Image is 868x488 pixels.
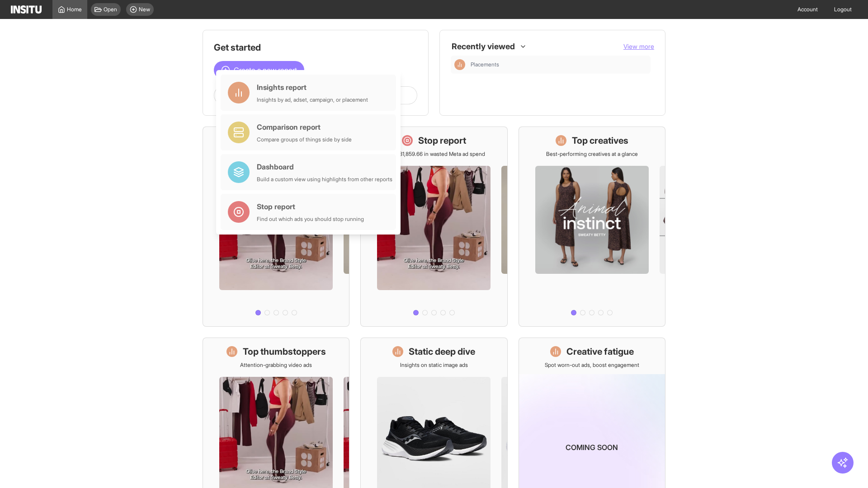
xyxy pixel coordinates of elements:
[11,5,42,14] img: Logo
[519,127,665,327] a: Top creativesBest-performing creatives at a glance
[257,161,392,172] div: Dashboard
[214,61,304,79] button: Create a new report
[257,82,368,93] div: Insights report
[383,150,485,158] p: Save £31,859.66 in wasted Meta ad spend
[409,345,475,358] h1: Static deep dive
[139,6,150,13] span: New
[546,150,638,158] p: Best-performing creatives at a glance
[418,134,466,147] h1: Stop report
[360,127,507,327] a: Stop reportSave £31,859.66 in wasted Meta ad spend
[257,122,352,132] div: Comparison report
[257,201,364,212] div: Stop report
[243,345,326,358] h1: Top thumbstoppers
[257,176,392,183] div: Build a custom view using highlights from other reports
[257,136,352,143] div: Compare groups of things side by side
[203,127,349,327] a: What's live nowSee all active ads instantly
[104,6,117,13] span: Open
[257,216,364,223] div: Find out which ads you should stop running
[257,96,368,103] div: Insights by ad, adset, campaign, or placement
[623,42,654,51] button: View more
[234,65,297,75] span: Create a new report
[623,42,654,50] span: View more
[67,6,82,13] span: Home
[471,61,499,68] span: Placements
[454,59,465,70] div: Insights
[240,361,312,369] p: Attention-grabbing video ads
[572,134,628,147] h1: Top creatives
[214,41,417,54] h1: Get started
[400,361,468,369] p: Insights on static image ads
[471,61,647,68] span: Placements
